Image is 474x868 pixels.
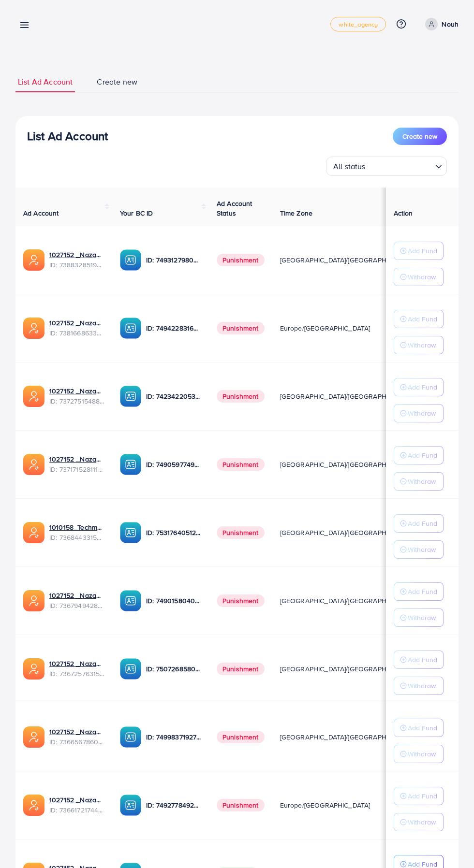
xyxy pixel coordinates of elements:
[394,404,444,422] button: Withdraw
[280,323,370,333] span: Europe/[GEOGRAPHIC_DATA]
[394,608,444,627] button: Withdraw
[49,386,104,406] div: <span class='underline'>1027152 _Nazaagency_007</span></br>7372751548805726224
[408,449,437,461] p: Add Fund
[408,339,436,351] p: Withdraw
[120,454,141,475] img: ic-ba-acc.ded83a64.svg
[394,719,444,737] button: Add Fund
[49,250,104,270] div: <span class='underline'>1027152 _Nazaagency_019</span></br>7388328519014645761
[408,544,436,555] p: Withdraw
[23,522,44,543] img: ic-ads-acc.e4c84228.svg
[326,157,447,176] div: Search for option
[280,460,415,469] span: [GEOGRAPHIC_DATA]/[GEOGRAPHIC_DATA]
[120,208,153,218] span: Your BC ID
[49,727,104,737] a: 1027152 _Nazaagency_0051
[331,159,368,174] span: All status
[408,816,436,828] p: Withdraw
[146,527,201,538] p: ID: 7531764051207716871
[120,795,141,816] img: ic-ba-acc.ded83a64.svg
[394,336,444,354] button: Withdraw
[394,540,444,559] button: Withdraw
[280,732,415,742] span: [GEOGRAPHIC_DATA]/[GEOGRAPHIC_DATA]
[49,328,104,338] span: ID: 7381668633665093648
[49,522,104,542] div: <span class='underline'>1010158_Techmanistan pk acc_1715599413927</span></br>7368443315504726017
[49,591,104,600] a: 1027152 _Nazaagency_003
[408,313,437,325] p: Add Fund
[146,391,201,402] p: ID: 7423422053648285697
[49,795,104,805] a: 1027152 _Nazaagency_018
[23,386,44,407] img: ic-ads-acc.e4c84228.svg
[49,454,104,474] div: <span class='underline'>1027152 _Nazaagency_04</span></br>7371715281112170513
[394,514,444,533] button: Add Fund
[18,76,73,87] span: List Ad Account
[49,318,104,338] div: <span class='underline'>1027152 _Nazaagency_023</span></br>7381668633665093648
[280,596,415,606] span: [GEOGRAPHIC_DATA]/[GEOGRAPHIC_DATA]
[408,245,437,257] p: Add Fund
[408,586,437,597] p: Add Fund
[408,748,436,760] p: Withdraw
[408,680,436,692] p: Withdraw
[394,242,444,260] button: Add Fund
[49,454,104,464] a: 1027152 _Nazaagency_04
[408,654,437,665] p: Add Fund
[49,659,104,679] div: <span class='underline'>1027152 _Nazaagency_016</span></br>7367257631523782657
[394,310,444,328] button: Add Fund
[49,386,104,396] a: 1027152 _Nazaagency_007
[120,590,141,611] img: ic-ba-acc.ded83a64.svg
[97,76,137,87] span: Create new
[394,787,444,805] button: Add Fund
[217,731,265,743] span: Punishment
[49,601,104,610] span: ID: 7367949428067450896
[408,722,437,734] p: Add Fund
[394,208,413,218] span: Action
[330,17,386,31] a: white_agency
[23,249,44,271] img: ic-ads-acc.e4c84228.svg
[146,799,201,811] p: ID: 7492778492849930241
[146,595,201,607] p: ID: 7490158040596217873
[408,612,436,623] p: Withdraw
[394,378,444,396] button: Add Fund
[408,518,437,529] p: Add Fund
[217,799,265,811] span: Punishment
[393,128,447,145] button: Create new
[280,800,370,810] span: Europe/[GEOGRAPHIC_DATA]
[280,255,415,265] span: [GEOGRAPHIC_DATA]/[GEOGRAPHIC_DATA]
[146,322,201,334] p: ID: 7494228316518858759
[49,669,104,679] span: ID: 7367257631523782657
[442,18,459,30] p: Nouh
[49,659,104,668] a: 1027152 _Nazaagency_016
[217,458,265,471] span: Punishment
[394,677,444,695] button: Withdraw
[23,795,44,816] img: ic-ads-acc.e4c84228.svg
[408,381,437,393] p: Add Fund
[49,727,104,747] div: <span class='underline'>1027152 _Nazaagency_0051</span></br>7366567860828749825
[394,446,444,464] button: Add Fund
[217,254,265,266] span: Punishment
[120,726,141,748] img: ic-ba-acc.ded83a64.svg
[146,459,201,470] p: ID: 7490597749134508040
[394,813,444,831] button: Withdraw
[146,254,201,266] p: ID: 7493127980932333584
[408,271,436,283] p: Withdraw
[23,590,44,611] img: ic-ads-acc.e4c84228.svg
[217,199,252,218] span: Ad Account Status
[120,318,141,339] img: ic-ba-acc.ded83a64.svg
[49,260,104,270] span: ID: 7388328519014645761
[408,790,437,802] p: Add Fund
[49,522,104,532] a: 1010158_Techmanistan pk acc_1715599413927
[120,522,141,543] img: ic-ba-acc.ded83a64.svg
[402,131,437,141] span: Create new
[120,658,141,680] img: ic-ba-acc.ded83a64.svg
[369,158,431,174] input: Search for option
[217,322,265,334] span: Punishment
[339,21,378,28] span: white_agency
[23,726,44,748] img: ic-ads-acc.e4c84228.svg
[49,318,104,328] a: 1027152 _Nazaagency_023
[23,658,44,680] img: ic-ads-acc.e4c84228.svg
[280,391,415,401] span: [GEOGRAPHIC_DATA]/[GEOGRAPHIC_DATA]
[280,528,415,537] span: [GEOGRAPHIC_DATA]/[GEOGRAPHIC_DATA]
[120,386,141,407] img: ic-ba-acc.ded83a64.svg
[394,472,444,491] button: Withdraw
[421,18,459,30] a: Nouh
[217,526,265,539] span: Punishment
[49,250,104,260] a: 1027152 _Nazaagency_019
